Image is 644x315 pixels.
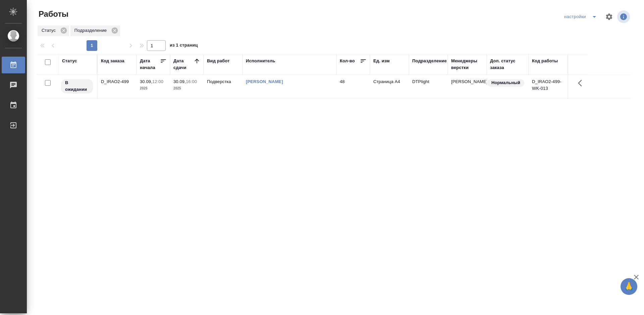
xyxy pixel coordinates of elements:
div: Код заказа [101,58,124,64]
div: Доп. статус заказа [490,58,525,71]
div: Дата сдачи [173,58,194,71]
div: Вид работ [207,58,230,64]
p: 2025 [140,85,167,92]
p: 16:00 [186,79,197,84]
td: D_IRAO2-499-WK-013 [529,75,568,99]
span: Посмотреть информацию [617,10,631,23]
p: 2025 [173,85,200,92]
div: Менеджеры верстки [451,58,483,71]
span: Настроить таблицу [601,9,617,25]
button: 🙏 [621,278,637,295]
span: 🙏 [623,279,635,294]
span: Работы [37,9,68,19]
p: Подразделение [74,27,109,34]
a: [PERSON_NAME] [246,79,283,84]
div: Дата начала [140,58,160,71]
td: Страница А4 [370,75,409,99]
div: Исполнитель [246,58,275,64]
div: Статус [62,58,77,64]
div: Статус [38,25,69,36]
p: [PERSON_NAME] [451,78,483,85]
p: 12:00 [152,79,163,84]
p: Нормальный [491,79,520,86]
td: DTPlight [409,75,448,99]
div: Подразделение [70,25,120,36]
p: 30.09, [140,79,152,84]
div: D_IRAO2-499 [101,78,133,85]
button: Здесь прячутся важные кнопки [574,75,590,91]
p: Подверстка [207,78,239,85]
td: 48 [336,75,370,99]
span: из 1 страниц [170,41,198,51]
div: Кол-во [340,58,355,64]
div: Код работы [532,58,558,64]
div: split button [562,11,601,22]
p: 30.09, [173,79,186,84]
div: Исполнитель назначен, приступать к работе пока рано [60,78,94,94]
p: Статус [42,27,58,34]
div: Подразделение [412,58,447,64]
div: Ед. изм [373,58,390,64]
p: В ожидании [65,79,89,93]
